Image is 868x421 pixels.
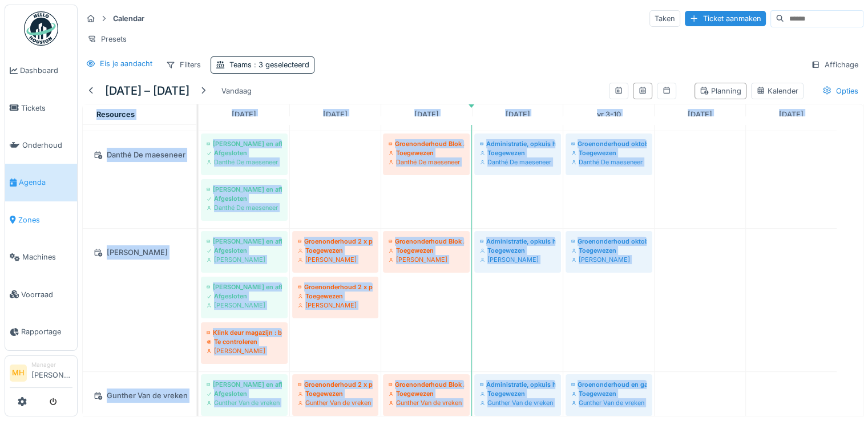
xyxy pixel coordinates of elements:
[806,56,863,73] div: Affichage
[207,282,282,292] div: [PERSON_NAME] en aflopen
[480,148,555,157] div: Toegewezen
[207,346,282,355] div: [PERSON_NAME]
[82,31,132,47] div: Presets
[90,148,189,162] div: Danthé De maeseneer
[571,246,647,255] div: Toegewezen
[207,328,282,337] div: Klink deur magazijn : blijken nogal fragiel te zijn
[19,177,72,188] span: Agenda
[5,52,77,89] a: Dashboard
[207,380,282,389] div: [PERSON_NAME] en aflopen
[571,139,647,148] div: Groenonderhoud oktober 2025
[389,139,464,148] div: Groenonderhoud Blok A30 en C13 - oktober 2025
[480,398,555,407] div: Gunther Van de vreken
[685,107,715,122] a: 4 oktober 2025
[502,107,532,122] a: 2 oktober 2025
[5,238,77,276] a: Machines
[5,127,77,164] a: Onderhoud
[700,86,741,96] div: Planning
[389,398,464,407] div: Gunther Van de vreken
[571,389,647,398] div: Toegewezen
[90,245,189,260] div: [PERSON_NAME]
[5,276,77,313] a: Voorraad
[571,237,647,246] div: Groenonderhoud oktober 2025
[298,398,373,407] div: Gunther Van de vreken
[5,313,77,350] a: Rapportage
[20,65,72,76] span: Dashboard
[298,246,373,255] div: Toegewezen
[571,148,647,157] div: Toegewezen
[105,84,189,98] h5: [DATE] – [DATE]
[480,139,555,148] div: Administratie, opkuis hangar, diversen oktober 2025
[571,157,647,167] div: Danthé De maeseneer
[5,201,77,238] a: Zones
[480,237,555,246] div: Administratie, opkuis hangar, diversen oktober 2025
[207,203,282,212] div: Danthé De maeseneer
[217,83,256,99] div: Vandaag
[298,301,373,310] div: [PERSON_NAME]
[21,326,72,337] span: Rapportage
[252,60,309,69] span: : 3 geselecteerd
[207,185,282,194] div: [PERSON_NAME] en aflopen
[571,380,647,389] div: Groenonderhoud en garage oktober 2025
[22,140,72,151] span: Onderhoud
[571,255,647,264] div: [PERSON_NAME]
[90,388,189,403] div: Gunther Van de vreken
[21,289,72,300] span: Voorraad
[24,11,58,46] img: Badge_color-CXgf-gQk.svg
[207,194,282,203] div: Afgesloten
[480,389,555,398] div: Toegewezen
[22,252,72,262] span: Machines
[229,59,309,70] div: Teams
[776,107,806,122] a: 5 oktober 2025
[389,157,464,167] div: Danthé De maeseneer
[320,107,350,122] a: 30 september 2025
[207,246,282,255] div: Afgesloten
[298,255,373,264] div: [PERSON_NAME]
[207,337,282,346] div: Te controleren
[21,103,72,114] span: Tickets
[389,148,464,157] div: Toegewezen
[207,148,282,157] div: Afgesloten
[685,11,766,26] div: Ticket aanmaken
[389,389,464,398] div: Toegewezen
[207,255,282,264] div: [PERSON_NAME]
[207,237,282,246] div: [PERSON_NAME] en aflopen
[161,56,206,73] div: Filters
[480,246,555,255] div: Toegewezen
[10,361,72,388] a: MH Manager[PERSON_NAME]
[480,255,555,264] div: [PERSON_NAME]
[31,361,72,385] li: [PERSON_NAME]
[207,157,282,167] div: Danthé De maeseneer
[207,139,282,148] div: [PERSON_NAME] en aflopen
[207,389,282,398] div: Afgesloten
[389,255,464,264] div: [PERSON_NAME]
[389,237,464,246] div: Groenonderhoud Blok A30 en C13 - oktober 2025
[229,107,259,122] a: 29 september 2025
[298,237,373,246] div: Groenonderhoud 2 x per maand vanaf mei tot en met oktober
[411,107,442,122] a: 1 oktober 2025
[389,246,464,255] div: Toegewezen
[480,380,555,389] div: Administratie, opkuis hangar, diversen oktober 2025
[10,365,27,382] li: MH
[389,380,464,389] div: Groenonderhoud Blok A30 en C13 - oktober 2025
[649,10,680,27] div: Taken
[5,164,77,201] a: Agenda
[298,389,373,398] div: Toegewezen
[108,13,149,24] strong: Calendar
[571,398,647,407] div: Gunther Van de vreken
[594,107,624,122] a: 3 oktober 2025
[18,214,72,225] span: Zones
[298,292,373,301] div: Toegewezen
[100,58,152,69] div: Eis je aandacht
[298,380,373,389] div: Groenonderhoud 2 x per maand vanaf mei tot en met oktober
[756,86,798,96] div: Kalender
[31,361,72,369] div: Manager
[207,398,282,407] div: Gunther Van de vreken
[817,83,863,99] div: Opties
[207,292,282,301] div: Afgesloten
[480,157,555,167] div: Danthé De maeseneer
[5,89,77,126] a: Tickets
[96,110,135,119] span: Resources
[207,301,282,310] div: [PERSON_NAME]
[298,282,373,292] div: Groenonderhoud 2 x per maand vanaf mei tot en met oktober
